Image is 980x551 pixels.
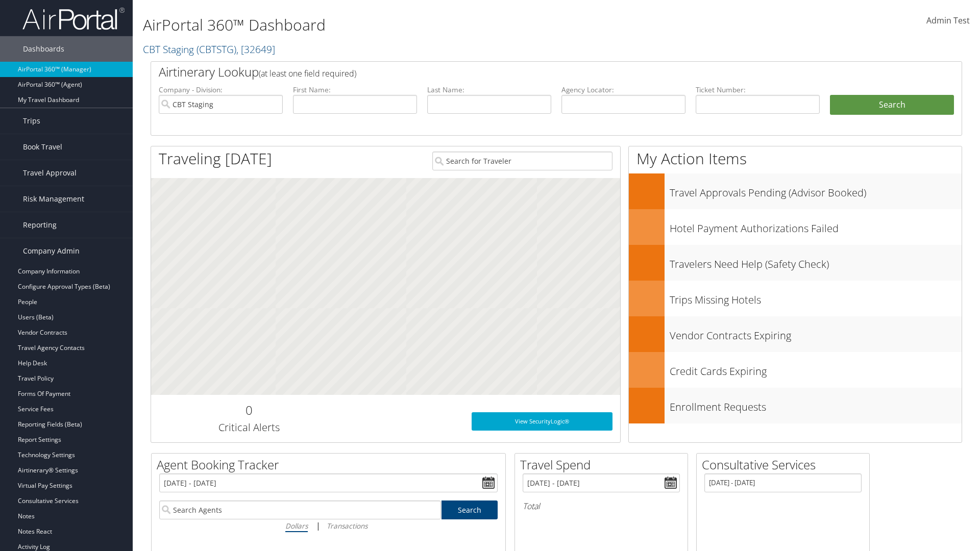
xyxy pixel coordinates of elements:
[561,85,685,95] label: Agency Locator:
[23,134,62,160] span: Book Travel
[523,500,680,512] h6: Total
[670,323,962,343] h3: Vendor Contracts Expiring
[520,456,688,473] h2: Travel Spend
[143,42,275,56] a: CBT Staging
[23,212,57,238] span: Reporting
[696,85,820,95] label: Ticket Number:
[629,281,962,316] a: Trips Missing Hotels
[670,216,962,236] h3: Hotel Payment Authorizations Failed
[629,245,962,281] a: Travelers Need Help (Safety Check)
[285,521,308,531] i: Dollars
[23,238,80,264] span: Company Admin
[670,395,962,414] h3: Enrollment Requests
[259,68,356,79] span: (at least one field required)
[629,148,962,169] h1: My Action Items
[157,456,505,473] h2: Agent Booking Tracker
[432,152,612,170] input: Search for Traveler
[442,500,498,519] a: Search
[22,7,125,31] img: airportal-logo.png
[670,359,962,379] h3: Credit Cards Expiring
[629,388,962,423] a: Enrollment Requests
[472,412,612,431] a: View SecurityLogic®
[143,14,694,36] h1: AirPortal 360™ Dashboard
[23,186,84,212] span: Risk Management
[293,85,417,95] label: First Name:
[159,500,441,519] input: Search Agents
[23,160,77,186] span: Travel Approval
[830,95,954,115] button: Search
[23,108,40,134] span: Trips
[926,5,970,37] a: Admin Test
[159,148,272,169] h1: Traveling [DATE]
[197,42,236,56] span: ( CBTSTG )
[629,352,962,388] a: Credit Cards Expiring
[670,252,962,271] h3: Travelers Need Help (Safety Check)
[629,173,962,209] a: Travel Approvals Pending (Advisor Booked)
[926,15,970,26] span: Admin Test
[236,42,275,56] span: , [ 32649 ]
[327,521,367,531] i: Transactions
[159,519,498,532] div: |
[427,85,551,95] label: Last Name:
[159,402,339,419] h2: 0
[159,420,339,435] h3: Critical Alerts
[670,181,962,200] h3: Travel Approvals Pending (Advisor Booked)
[629,209,962,245] a: Hotel Payment Authorizations Failed
[670,288,962,307] h3: Trips Missing Hotels
[159,63,887,81] h2: Airtinerary Lookup
[702,456,869,473] h2: Consultative Services
[23,36,64,62] span: Dashboards
[629,316,962,352] a: Vendor Contracts Expiring
[159,85,283,95] label: Company - Division:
